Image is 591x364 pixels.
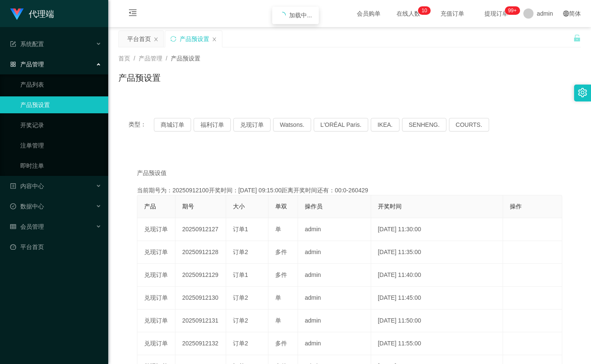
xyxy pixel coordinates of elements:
[275,203,287,210] span: 单双
[279,12,286,19] i: icon: loading
[129,118,154,131] span: 类型：
[563,11,569,16] i: 图标: global
[371,241,503,264] td: [DATE] 11:35:00
[144,203,156,210] span: 产品
[275,226,281,233] span: 单
[175,309,226,332] td: 20250912131
[371,218,503,241] td: [DATE] 11:30:00
[137,332,175,355] td: 兑现订单
[171,55,200,62] span: 产品预设置
[233,294,248,301] span: 订单2
[298,287,371,309] td: admin
[449,118,489,131] button: COURTS.
[418,6,430,15] sup: 10
[298,264,371,287] td: admin
[421,6,424,15] p: 1
[10,224,16,230] i: 图标: table
[20,96,101,113] a: 产品预设置
[153,37,159,42] i: 图标: close
[118,0,147,27] i: 图标: menu-fold
[10,41,16,47] i: 图标: form
[573,34,581,42] i: 图标: unlock
[139,55,162,62] span: 产品管理
[137,169,167,178] span: 产品预设值
[118,71,161,84] h1: 产品预设置
[20,137,101,154] a: 注单管理
[436,11,468,16] span: 充值订单
[371,309,503,332] td: [DATE] 11:50:00
[371,287,503,309] td: [DATE] 11:45:00
[371,118,399,131] button: IKEA.
[233,203,245,210] span: 大小
[402,118,446,131] button: SENHENG.
[233,340,248,347] span: 订单2
[480,11,512,16] span: 提现订单
[170,36,176,42] i: 图标: sync
[137,241,175,264] td: 兑现订单
[10,61,16,67] i: 图标: appstore-o
[275,294,281,301] span: 单
[275,340,287,347] span: 多件
[305,203,323,210] span: 操作员
[424,6,427,15] p: 0
[182,203,194,210] span: 期号
[175,241,226,264] td: 20250912128
[10,238,101,255] a: 图标: dashboard平台首页
[118,55,130,62] span: 首页
[275,249,287,255] span: 多件
[298,218,371,241] td: admin
[20,117,101,134] a: 开奖记录
[10,61,44,68] span: 产品管理
[137,186,562,195] div: 当前期号为：20250912100开奖时间：[DATE] 09:15:00距离开奖时间还有：00:0-260429
[378,203,402,210] span: 开奖时间
[298,241,371,264] td: admin
[289,12,312,19] span: 加载中...
[10,10,54,17] a: 代理端
[233,317,248,324] span: 订单2
[10,183,44,189] span: 内容中心
[505,6,520,15] sup: 1174
[510,203,522,210] span: 操作
[578,88,587,97] i: 图标: setting
[175,287,226,309] td: 20250912130
[392,11,424,16] span: 在线人数
[233,226,248,233] span: 订单1
[233,249,248,255] span: 订单2
[371,332,503,355] td: [DATE] 11:55:00
[137,218,175,241] td: 兑现订单
[10,203,44,210] span: 数据中心
[20,76,101,93] a: 产品列表
[127,31,151,47] div: 平台首页
[10,8,24,20] img: logo.9652507e.png
[10,203,16,209] i: 图标: check-circle-o
[137,264,175,287] td: 兑现订单
[154,118,191,131] button: 商城订单
[180,31,209,47] div: 产品预设置
[275,317,281,324] span: 单
[194,118,231,131] button: 福利订单
[233,118,271,131] button: 兑现订单
[137,287,175,309] td: 兑现订单
[371,264,503,287] td: [DATE] 11:40:00
[134,55,135,62] span: /
[10,223,44,230] span: 会员管理
[314,118,368,131] button: L'ORÉAL Paris.
[137,309,175,332] td: 兑现订单
[298,332,371,355] td: admin
[175,218,226,241] td: 20250912127
[233,271,248,278] span: 订单1
[29,0,54,27] h1: 代理端
[175,264,226,287] td: 20250912129
[275,271,287,278] span: 多件
[20,157,101,174] a: 即时注单
[166,55,167,62] span: /
[212,37,217,42] i: 图标: close
[10,41,44,47] span: 系统配置
[273,118,311,131] button: Watsons.
[298,309,371,332] td: admin
[175,332,226,355] td: 20250912132
[10,183,16,189] i: 图标: profile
